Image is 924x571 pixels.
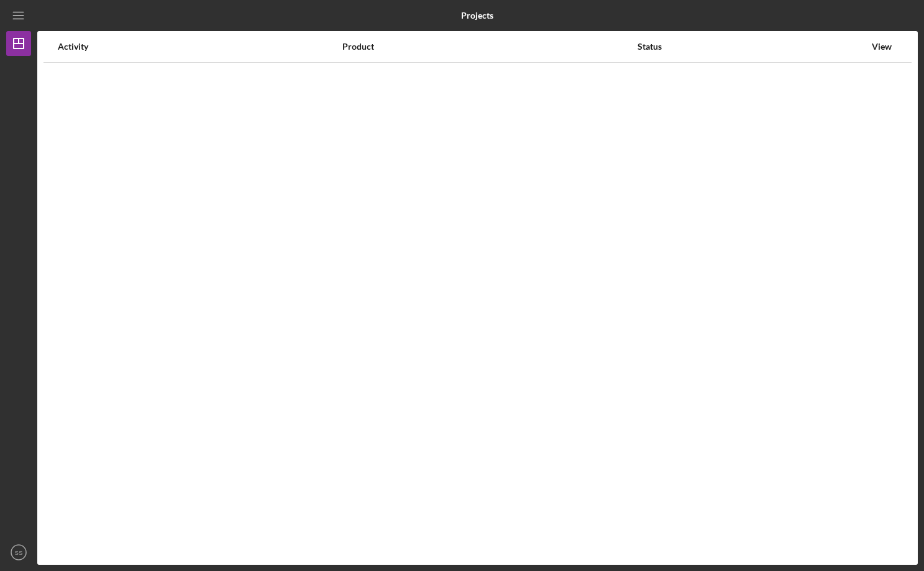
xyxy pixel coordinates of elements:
div: View [866,42,897,52]
button: SS [6,540,31,565]
text: SS [15,549,23,556]
div: Status [638,42,865,52]
div: Activity [58,42,341,52]
b: Projects [461,11,493,21]
div: Product [342,42,637,52]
